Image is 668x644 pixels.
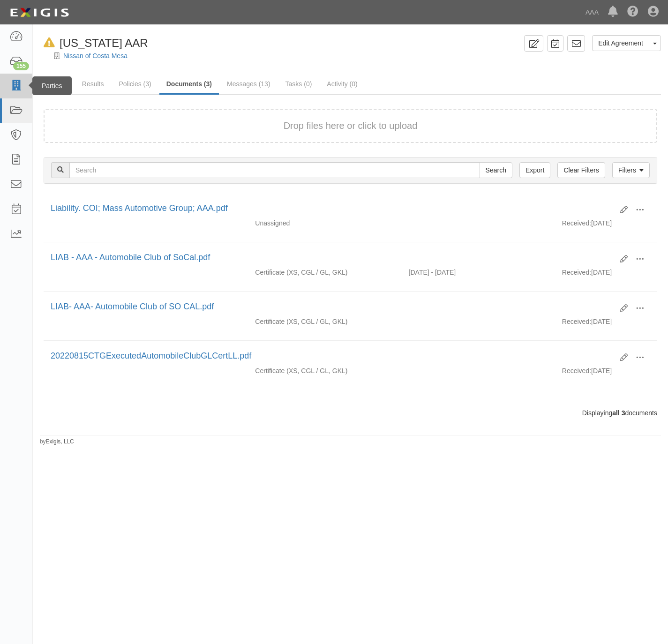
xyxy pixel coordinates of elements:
[63,52,128,60] a: Nissan of Costa Mesa
[248,218,401,228] div: Unassigned
[69,162,480,178] input: Search
[248,366,401,375] div: Excess/Umbrella Liability Commercial General Liability / Garage Liability Garage Keepers Liability
[60,37,148,49] span: [US_STATE] AAR
[402,218,555,219] div: Effective - Expiration
[557,162,605,178] a: Clear Filters
[402,366,555,367] div: Effective - Expiration
[44,38,55,48] i: In Default since 08/27/2025
[278,75,319,93] a: Tasks (0)
[248,268,401,277] div: Excess/Umbrella Liability Commercial General Liability / Garage Liability Garage Keepers Liability
[320,75,364,93] a: Activity (0)
[51,203,228,213] a: Liability. COI; Mass Automotive Group; AAA.pdf
[112,75,158,93] a: Policies (3)
[75,75,111,93] a: Results
[555,317,657,331] div: [DATE]
[519,162,550,178] a: Export
[40,75,74,93] a: Details
[32,76,72,95] div: Parties
[51,351,251,360] a: 20220815CTGExecutedAutomobileClubGLCertLL.pdf
[220,75,278,93] a: Messages (13)
[555,366,657,380] div: [DATE]
[612,409,625,417] b: all 3
[51,202,613,215] div: Liability. COI; Mass Automotive Group; AAA.pdf
[40,35,148,51] div: California AAR
[612,162,650,178] a: Filters
[159,75,219,95] a: Documents (3)
[51,350,613,362] div: 20220815CTGExecutedAutomobileClubGLCertLL.pdf
[562,317,591,326] p: Received:
[562,366,591,375] p: Received:
[7,4,72,21] img: logo-5460c22ac91f19d4615b14bd174203de0afe785f0fc80cf4dbbc73dc1793850b.png
[581,3,603,22] a: AAA
[51,253,210,262] a: LIAB - AAA - Automobile Club of SoCal.pdf
[40,438,74,446] small: by
[402,268,555,277] div: Effective 08/13/2024 - Expiration 08/13/2025
[51,252,613,264] div: LIAB - AAA - Automobile Club of SoCal.pdf
[51,302,214,311] a: LIAB- AAA- Automobile Club of SO CAL.pdf
[46,438,74,445] a: Exigis, LLC
[627,7,638,18] i: Help Center - Complianz
[13,62,29,70] div: 155
[562,218,591,228] p: Received:
[562,268,591,277] p: Received:
[248,317,401,326] div: Excess/Umbrella Liability Commercial General Liability / Garage Liability Garage Keepers Liability
[480,162,512,178] input: Search
[555,218,657,232] div: [DATE]
[555,268,657,282] div: [DATE]
[51,301,613,313] div: LIAB- AAA- Automobile Club of SO CAL.pdf
[284,119,418,133] button: Drop files here or click to upload
[37,408,664,418] div: Displaying documents
[592,35,649,51] a: Edit Agreement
